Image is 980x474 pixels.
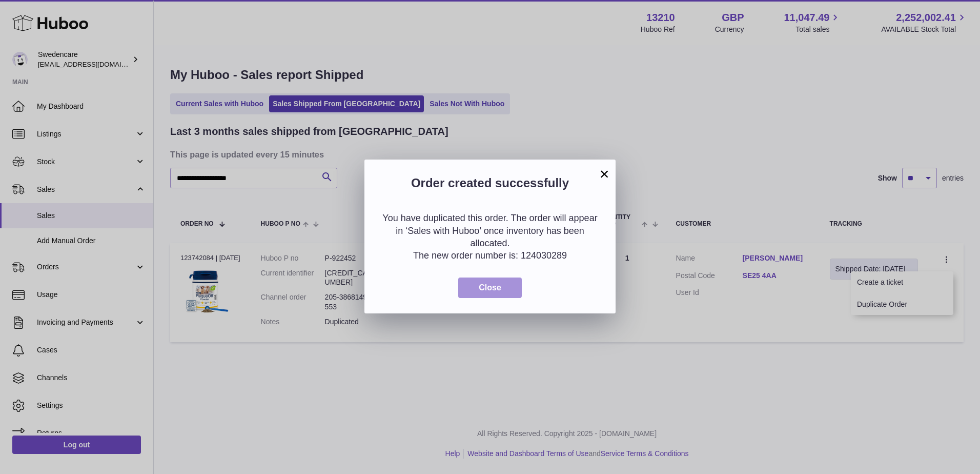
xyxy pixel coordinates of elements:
span: Close [479,283,501,292]
h2: Order created successfully [380,175,600,196]
button: × [598,168,610,180]
p: You have duplicated this order. The order will appear in ‘Sales with Huboo’ once inventory has be... [380,212,600,249]
p: The new order number is: 124030289 [380,249,600,262]
button: Close [458,278,522,299]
